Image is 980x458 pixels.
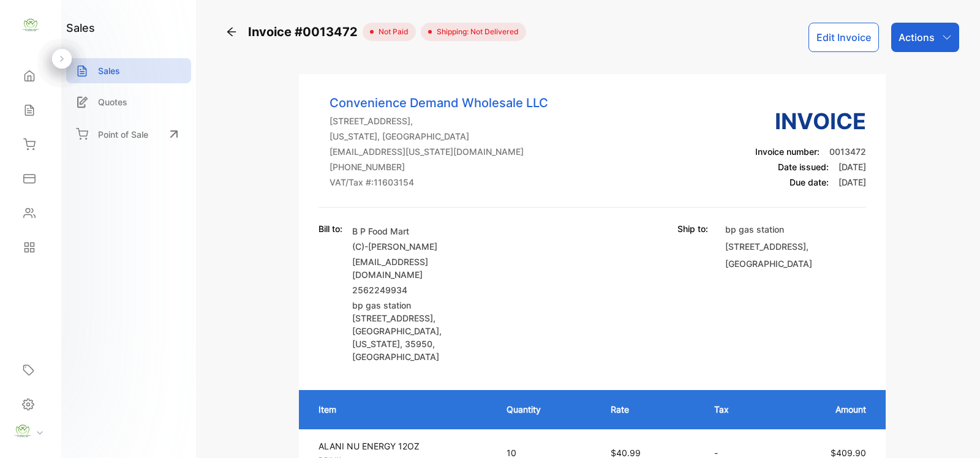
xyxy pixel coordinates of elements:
[778,162,829,172] span: Date issued:
[13,422,32,440] img: profile
[352,240,493,253] p: (C)-[PERSON_NAME]
[831,448,866,458] span: $409.90
[929,407,980,458] iframe: LiveChat chat widget
[677,222,708,235] p: Ship to:
[66,58,191,83] a: Sales
[783,403,866,416] p: Amount
[66,89,191,114] a: Quotes
[352,300,433,323] span: bp gas station [STREET_ADDRESS]
[98,64,120,77] p: Sales
[400,339,432,349] span: , 35950
[66,121,191,148] a: Point of Sale
[809,23,879,52] button: Edit Invoice
[899,30,935,45] p: Actions
[318,403,482,416] p: Item
[352,283,493,296] p: 2562249934
[98,96,127,108] p: Quotes
[891,23,959,52] button: Actions
[432,26,519,37] span: Shipping: Not Delivered
[755,146,820,157] span: Invoice number:
[507,403,586,416] p: Quantity
[790,177,829,187] span: Due date:
[829,146,866,157] span: 0013472
[725,224,806,252] span: bp gas station [STREET_ADDRESS]
[352,255,493,281] p: [EMAIL_ADDRESS][DOMAIN_NAME]
[330,160,548,173] p: [PHONE_NUMBER]
[330,114,548,127] p: [STREET_ADDRESS],
[352,225,493,238] p: B P Food Mart
[330,176,548,189] p: VAT/Tax #: 11603154
[714,403,759,416] p: Tax
[98,128,148,141] p: Point of Sale
[318,440,484,452] p: ALANI NU ENERGY 12OZ
[374,26,409,37] span: not paid
[330,145,548,158] p: [EMAIL_ADDRESS][US_STATE][DOMAIN_NAME]
[611,448,641,458] span: $40.99
[839,177,866,187] span: [DATE]
[21,16,40,34] img: logo
[755,105,866,138] h3: Invoice
[66,20,95,36] h1: sales
[611,403,690,416] p: Rate
[839,162,866,172] span: [DATE]
[330,94,548,112] p: Convenience Demand Wholesale LLC
[248,23,363,41] span: Invoice #0013472
[318,222,342,235] p: Bill to:
[330,130,548,143] p: [US_STATE], [GEOGRAPHIC_DATA]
